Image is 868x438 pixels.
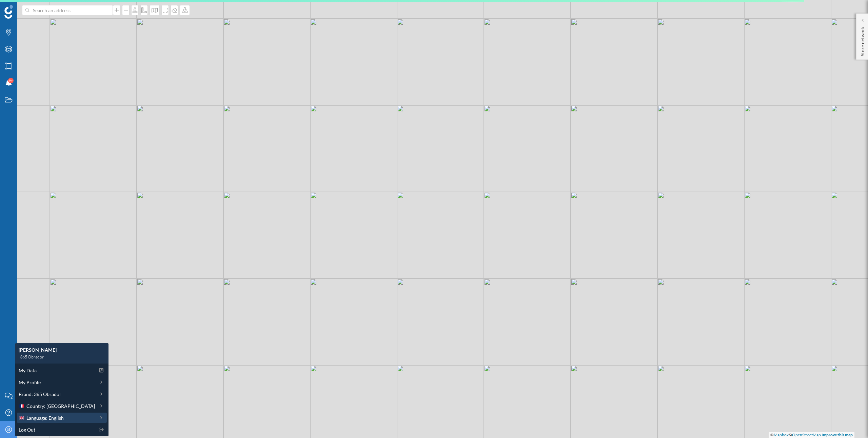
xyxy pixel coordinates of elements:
div: © © [769,432,854,438]
span: Assistance [14,5,46,11]
div: 365 Obrador [19,353,105,360]
span: 9+ [9,77,13,84]
div: [PERSON_NAME] [19,347,105,353]
img: Geoblink Logo [4,5,13,19]
a: Mapbox [774,432,789,437]
span: Log Out [19,426,35,433]
a: Improve this map [822,432,853,437]
span: Brand: 365 Obrador [19,391,61,398]
span: Country: [GEOGRAPHIC_DATA] [26,402,95,410]
a: OpenStreetMap [792,432,821,437]
p: Store network [859,24,866,56]
span: My Data [19,367,37,374]
span: My Profile [19,379,41,386]
span: Language: English [26,414,64,421]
